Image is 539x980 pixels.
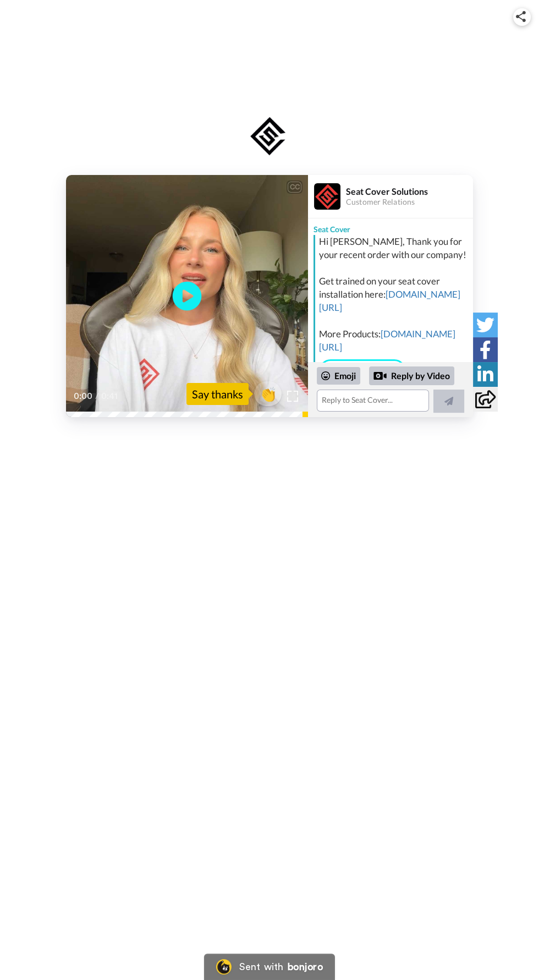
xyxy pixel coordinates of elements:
[369,366,454,385] div: Reply by Video
[247,114,292,158] img: logo
[308,218,473,235] div: Seat Cover
[346,198,472,207] div: Customer Relations
[314,183,340,210] img: Profile Image
[516,11,526,22] img: ic_share.svg
[373,369,387,382] div: Reply by Video
[101,390,120,403] span: 0:41
[317,367,360,385] div: Emoji
[254,385,282,403] span: 👏
[319,235,470,354] div: Hi [PERSON_NAME], Thank you for your recent order with our company! Get trained on your seat cove...
[95,390,99,403] span: /
[288,182,301,193] div: CC
[319,288,460,313] a: [DOMAIN_NAME][URL]
[319,328,455,353] a: [DOMAIN_NAME][URL]
[254,381,282,406] button: 👏
[287,391,298,402] img: Full screen
[74,390,93,403] span: 0:00
[319,359,406,382] a: Install Videos
[346,186,472,196] div: Seat Cover Solutions
[186,383,249,405] div: Say thanks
